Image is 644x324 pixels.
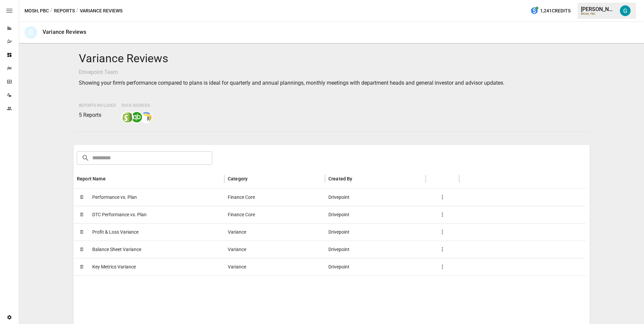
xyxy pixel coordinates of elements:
[43,29,86,35] div: Variance Reviews
[224,206,325,223] div: Finance Core
[77,227,87,237] span: 🗓
[581,6,616,12] div: [PERSON_NAME]
[77,176,106,181] div: Report Name
[92,241,141,258] span: Balance Sheet Variance
[77,244,87,254] span: 🗓
[224,188,325,206] div: Finance Core
[79,111,116,119] p: 5 Reports
[328,176,353,181] div: Created By
[325,241,426,258] div: Drivepoint
[616,1,635,20] button: Gavin Acres
[325,206,426,223] div: Drivepoint
[79,52,584,66] h4: Variance Reviews
[224,258,325,275] div: Variance
[92,206,147,223] span: DTC Performance vs. Plan
[620,5,631,16] img: Gavin Acres
[24,26,37,39] div: 🗓
[141,112,152,123] img: smart model
[106,174,116,183] button: Sort
[248,174,258,183] button: Sort
[581,12,616,15] div: MOSH, PBC
[77,210,87,220] span: 🗓
[224,241,325,258] div: Variance
[77,262,87,272] span: 🗓
[121,103,150,108] span: Data Sources
[92,224,139,241] span: Profit & Loss Variance
[79,103,116,108] span: Reports Included
[92,189,137,206] span: Performance vs. Plan
[76,7,78,15] div: /
[325,223,426,241] div: Drivepoint
[540,7,571,15] span: 1,241 Credits
[224,223,325,241] div: Variance
[79,68,584,76] p: Drivepoint Team
[528,5,573,17] button: 1,241Credits
[122,112,133,123] img: shopify
[131,112,142,123] img: quickbooks
[24,7,49,15] button: MOSH, PBC
[325,188,426,206] div: Drivepoint
[92,258,136,275] span: Key Metrics Variance
[54,7,75,15] button: Reports
[77,192,87,202] span: 🗓
[228,176,248,181] div: Category
[50,7,53,15] div: /
[79,79,584,87] p: Showing your firm's performance compared to plans is ideal for quarterly and annual plannings, mo...
[353,174,363,183] button: Sort
[325,258,426,275] div: Drivepoint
